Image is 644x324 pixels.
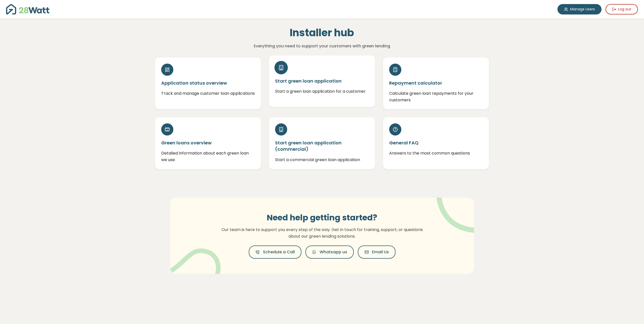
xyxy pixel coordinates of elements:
button: Log out [606,4,638,14]
span: Whatsapp us [320,249,347,255]
h5: Application status overview [161,80,255,86]
h5: Green loans overview [161,140,255,146]
h5: General FAQ [389,140,483,146]
h5: Start green loan application (commercial) [275,140,369,152]
span: Schedule a Call [263,249,295,255]
h5: Repayment calculator [389,80,483,86]
img: 28Watt [6,4,49,14]
img: vector [167,235,221,286]
h1: Installer hub [212,27,432,39]
p: Our team is here to support you every step of the way. Get in touch for training, support, or que... [218,226,426,239]
img: vector [423,184,489,233]
span: Email Us [372,249,389,255]
button: Email Us [358,245,396,259]
a: Manage Users [557,4,601,14]
p: Track and manage customer loan applications [161,90,255,97]
h3: Need help getting started? [218,213,426,222]
p: Start a green loan application for a customer [275,88,369,95]
p: Calculate green loan repayments for your customers [389,90,483,103]
button: Whatsapp us [305,245,354,259]
h5: Start green loan application [275,78,369,84]
p: Everything you need to support your customers with green lending [212,43,432,49]
p: Start a commercial green loan application [275,157,369,163]
button: Schedule a Call [249,245,301,259]
p: Detailed information about each green loan we use [161,150,255,163]
p: Answers to the most common questions [389,150,483,157]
